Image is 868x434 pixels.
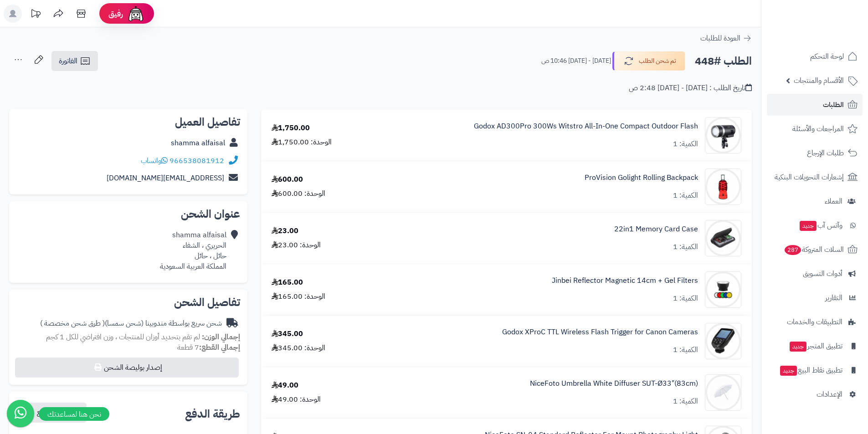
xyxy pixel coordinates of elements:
[185,408,240,419] h2: طريقة الدفع
[272,137,332,148] div: الوحدة: 1,750.00
[823,98,844,111] span: الطلبات
[794,74,844,87] span: الأقسام والمنتجات
[107,173,224,184] a: [EMAIL_ADDRESS][DOMAIN_NAME]
[272,174,303,185] div: 600.00
[673,139,698,149] div: الكمية: 1
[767,118,863,140] a: المراجعات والأسئلة
[673,190,698,201] div: الكمية: 1
[767,94,863,116] a: الطلبات
[695,52,752,71] h2: الطلب #448
[169,155,224,166] a: 966538081912
[790,342,806,352] span: جديد
[700,33,752,44] a: العودة للطلبات
[40,318,222,329] div: شحن سريع بواسطة مندوبينا (شحن سمسا)
[585,173,698,183] a: ProVision Golight Rolling Backpack
[767,46,863,67] a: لوحة التحكم
[127,5,145,23] img: ai-face.png
[767,166,863,188] a: إشعارات التحويلات البنكية
[767,287,863,309] a: التقارير
[705,323,741,359] img: 1704130961-SA01070.1-800x1000-90x90.jpg
[673,345,698,355] div: الكمية: 1
[705,168,741,205] img: 1692984160-ProVision%20Golight%20Rolling%20Backpack%20(3)-800x1000-90x90.jpg
[673,396,698,407] div: الكمية: 1
[779,364,842,377] span: تطبيق نقاط البيع
[810,50,844,63] span: لوحة التحكم
[16,117,240,128] h2: تفاصيل العميل
[552,276,698,286] a: Jinbei Reflector Magnetic 14cm + Gel Filters
[767,239,863,260] a: السلات المتروكة287
[825,195,842,208] span: العملاء
[16,297,240,308] h2: تفاصيل الشحن
[705,374,741,411] img: 1709478878-613002%20%20(1)-800x1000-90x90.jpg
[15,357,239,378] button: إصدار بوليصة الشحن
[792,123,844,135] span: المراجعات والأسئلة
[16,209,240,220] h2: عنوان الشحن
[700,33,740,44] span: العودة للطلبات
[272,277,303,288] div: 165.00
[775,171,844,184] span: إشعارات التحويلات البنكية
[272,123,310,133] div: 1,750.00
[673,242,698,252] div: الكمية: 1
[705,117,741,153] img: 1693076385-00AD300%20Pro%201-800x1000-90x90.jpg
[767,311,863,333] a: التطبيقات والخدمات
[803,267,842,280] span: أدوات التسويق
[530,378,698,389] a: NiceFoto Umbrella White Diffuser SUT-Ø33″(83cm)
[817,388,842,401] span: الإعدادات
[767,263,863,285] a: أدوات التسويق
[807,147,844,159] span: طلبات الإرجاع
[767,359,863,381] a: تطبيق نقاط البيعجديد
[502,327,698,337] a: Godox XProC TTL Wireless Flash Trigger for Canon Cameras
[612,51,685,71] button: تم شحن الطلب
[474,121,698,132] a: Godox AD300Pro 300Ws Witstro All-In-One Compact Outdoor Flash
[40,318,105,329] span: ( طرق شحن مخصصة )
[171,138,225,148] a: shamma alfaisal
[799,219,842,232] span: وآتس آب
[272,343,325,353] div: الوحدة: 345.00
[780,366,797,376] span: جديد
[272,226,298,236] div: 23.00
[272,380,298,391] div: 49.00
[46,332,200,342] span: لم تقم بتحديد أوزان للمنتجات ، وزن افتراضي للكل 1 كجم
[825,291,842,304] span: التقارير
[629,83,752,93] div: تاريخ الطلب : [DATE] - [DATE] 2:48 ص
[272,394,321,405] div: الوحدة: 49.00
[787,316,842,328] span: التطبيقات والخدمات
[202,332,240,342] strong: إجمالي الوزن:
[18,403,87,423] button: نسخ رابط الدفع
[59,56,77,66] span: الفاتورة
[541,56,611,66] small: [DATE] - [DATE] 10:46 ص
[272,189,325,199] div: الوحدة: 600.00
[767,335,863,357] a: تطبيق المتجرجديد
[705,220,741,256] img: 1697825149-00000000000000000000000000000000000000000000000CC5-800x1000-90x90.jpg
[272,291,325,302] div: الوحدة: 165.00
[614,224,698,235] a: 22in1 Memory Card Case
[141,155,168,166] a: واتساب
[767,142,863,164] a: طلبات الإرجاع
[789,340,842,352] span: تطبيق المتجر
[272,329,303,339] div: 345.00
[272,240,321,250] div: الوحدة: 23.00
[800,221,817,231] span: جديد
[784,243,844,256] span: السلات المتروكة
[673,293,698,304] div: الكمية: 1
[705,271,741,308] img: 1704130353-1jinbei14cm%201-800x1000-90x90.jpg
[767,190,863,212] a: العملاء
[108,8,123,19] span: رفيق
[199,342,240,353] strong: إجمالي القطع:
[785,245,801,255] span: 287
[24,5,47,25] a: تحديثات المنصة
[177,342,240,353] small: 7 قطعة
[767,383,863,405] a: الإعدادات
[160,230,226,271] div: shamma alfaisal الحريري ، الشفاء حائل ، حائل المملكة العربية السعودية
[51,51,98,71] a: الفاتورة
[767,214,863,236] a: وآتس آبجديد
[37,407,79,418] span: نسخ رابط الدفع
